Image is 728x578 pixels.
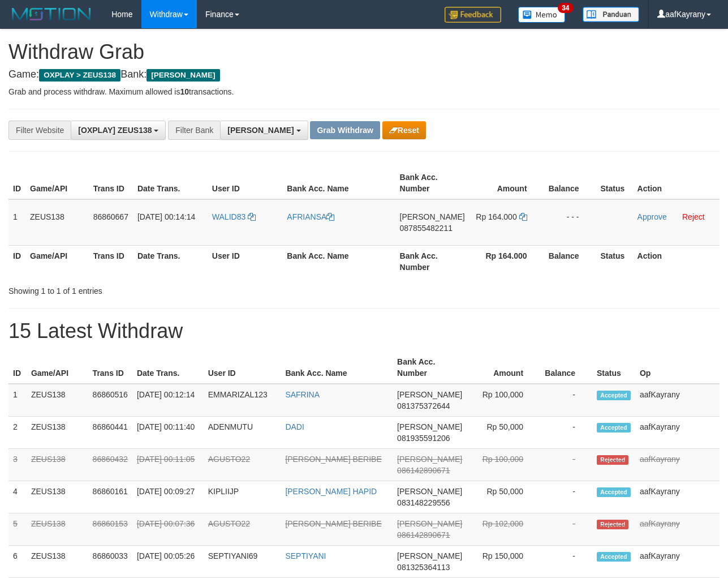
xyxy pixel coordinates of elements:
th: Amount [469,167,544,199]
span: Accepted [597,423,631,433]
h1: Withdraw Grab [8,41,720,63]
td: [DATE] 00:07:36 [132,513,204,546]
th: Game/API [25,167,89,199]
td: ZEUS138 [27,449,88,481]
a: SAFRINA [285,390,320,399]
button: [OXPLAY] ZEUS138 [71,121,166,140]
a: DADI [285,422,304,431]
span: Copy 081325364113 to clipboard [397,563,450,572]
img: panduan.png [583,7,639,22]
span: Copy 086142890671 to clipboard [397,466,450,475]
a: AFRIANSA [287,212,334,221]
td: 86860161 [88,481,132,513]
td: 4 [8,481,27,513]
td: - [540,481,592,513]
span: [PERSON_NAME] [397,422,462,431]
th: Game/API [25,245,89,277]
button: [PERSON_NAME] [220,121,308,140]
th: Trans ID [89,245,133,277]
td: EMMARIZAL123 [204,384,281,417]
td: Rp 100,000 [467,384,540,417]
td: 6 [8,546,27,578]
td: 86860441 [88,417,132,449]
span: 86860667 [93,212,128,221]
td: AGUSTO22 [204,449,281,481]
th: Balance [540,352,592,384]
th: Op [635,352,720,384]
td: 3 [8,449,27,481]
td: KIPLIIJP [204,481,281,513]
td: Rp 102,000 [467,513,540,546]
span: WALID83 [212,212,245,221]
img: Feedback.jpg [445,7,501,23]
span: [PERSON_NAME] [397,455,462,464]
th: Status [596,245,633,277]
td: [DATE] 00:12:14 [132,384,204,417]
td: 2 [8,417,27,449]
td: 86860153 [88,513,132,546]
span: [PERSON_NAME] [400,212,465,221]
td: Rp 100,000 [467,449,540,481]
span: [PERSON_NAME] [397,519,462,528]
th: User ID [208,167,283,199]
th: Balance [544,245,596,277]
td: ZEUS138 [27,384,88,417]
td: [DATE] 00:11:05 [132,449,204,481]
td: aafKayrany [635,481,720,513]
a: SEPTIYANI [285,551,326,560]
td: Rp 150,000 [467,546,540,578]
td: 86860516 [88,384,132,417]
th: Bank Acc. Number [393,352,467,384]
span: [PERSON_NAME] [397,390,462,399]
td: - [540,417,592,449]
a: [PERSON_NAME] HAPID [285,487,377,496]
td: ADENMUTU [204,417,281,449]
th: User ID [208,245,283,277]
div: Filter Bank [168,121,220,140]
span: [PERSON_NAME] [397,551,462,560]
a: [PERSON_NAME] BERIBE [285,519,381,528]
a: WALID83 [212,212,256,221]
th: Bank Acc. Number [395,167,469,199]
td: - [540,384,592,417]
td: - [540,449,592,481]
th: Date Trans. [133,245,208,277]
a: Copy 164000 to clipboard [519,212,527,221]
a: [PERSON_NAME] BERIBE [285,455,381,464]
span: [OXPLAY] ZEUS138 [78,126,152,135]
th: Bank Acc. Number [395,245,469,277]
th: Trans ID [88,352,132,384]
button: Grab Withdraw [310,121,380,139]
span: Copy 086142890671 to clipboard [397,530,450,540]
th: Balance [544,167,596,199]
span: Copy 083148229556 to clipboard [397,498,450,507]
span: Copy 087855482211 to clipboard [400,224,453,233]
a: Reject [682,212,705,221]
td: - [540,546,592,578]
span: OXPLAY > ZEUS138 [39,69,120,82]
th: Status [592,352,635,384]
th: User ID [204,352,281,384]
td: [DATE] 00:09:27 [132,481,204,513]
td: 1 [8,199,25,246]
td: 5 [8,513,27,546]
th: Bank Acc. Name [281,352,393,384]
span: [PERSON_NAME] [147,69,219,82]
img: Button%20Memo.svg [518,7,566,23]
th: Action [633,167,720,199]
td: [DATE] 00:05:26 [132,546,204,578]
td: [DATE] 00:11:40 [132,417,204,449]
h1: 15 Latest Withdraw [8,320,720,342]
th: Date Trans. [132,352,204,384]
th: Amount [467,352,540,384]
td: aafKayrany [635,449,720,481]
td: aafKayrany [635,384,720,417]
th: Game/API [27,352,88,384]
span: Accepted [597,391,631,400]
img: MOTION_logo.png [8,6,94,23]
th: Trans ID [89,167,133,199]
span: Rejected [597,520,628,529]
td: aafKayrany [635,546,720,578]
td: ZEUS138 [25,199,89,246]
td: ZEUS138 [27,417,88,449]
